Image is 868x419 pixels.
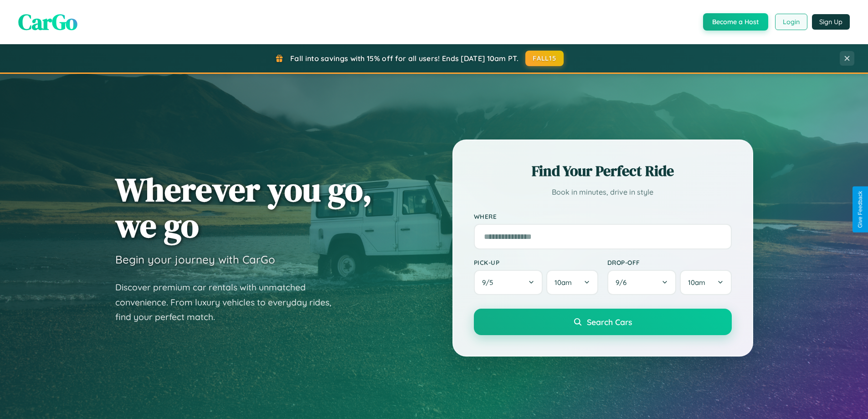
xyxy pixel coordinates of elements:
[115,280,343,325] p: Discover premium car rentals with unmatched convenience. From luxury vehicles to everyday rides, ...
[525,51,564,66] button: FALL15
[474,309,732,335] button: Search Cars
[857,191,863,228] div: Give Feedback
[474,259,598,266] label: Pick-up
[616,278,631,287] span: 9 / 6
[474,212,732,220] label: Where
[680,270,731,295] button: 10am
[688,278,705,287] span: 10am
[474,270,543,295] button: 9/5
[482,278,498,287] span: 9 / 5
[290,54,519,63] span: Fall into savings with 15% off for all users! Ends [DATE] 10am PT.
[775,14,807,30] button: Login
[607,270,677,295] button: 9/6
[587,317,632,327] span: Search Cars
[812,14,850,30] button: Sign Up
[703,13,768,31] button: Become a Host
[115,253,275,266] h3: Begin your journey with CarGo
[546,270,598,295] button: 10am
[18,7,77,37] span: CarGo
[474,186,732,199] p: Book in minutes, drive in style
[607,259,732,266] label: Drop-off
[115,171,372,243] h1: Wherever you go, we go
[474,161,732,181] h2: Find Your Perfect Ride
[555,278,572,287] span: 10am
